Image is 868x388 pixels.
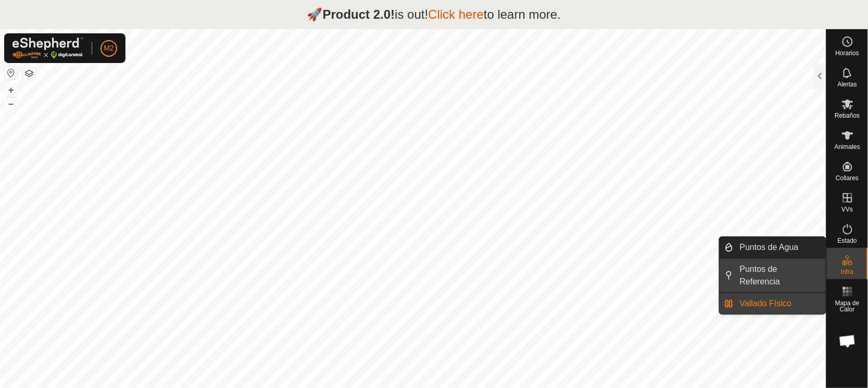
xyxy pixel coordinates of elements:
span: Alertas [838,81,857,87]
span: Puntos de Referencia [740,263,820,288]
a: Vallado Físico [734,293,826,314]
span: Rebaños [835,112,860,119]
a: Click here [428,7,484,21]
span: Puntos de Agua [740,241,799,254]
button: – [5,97,17,110]
li: Puntos de Agua [720,237,826,258]
button: + [5,84,17,96]
a: Puntos de Referencia [734,259,826,292]
a: Puntos de Agua [734,237,826,258]
li: Vallado Físico [720,293,826,314]
span: VVs [841,206,853,212]
div: Chat abierto [832,326,863,357]
p: 🚀 is out! to learn more. [307,5,561,24]
img: Logo Gallagher [12,37,83,59]
span: Infra [841,269,853,275]
button: Restablecer Mapa [5,67,17,79]
span: Estado [838,237,857,244]
strong: Product 2.0! [323,7,395,21]
span: Horarios [836,50,859,56]
span: Collares [836,175,859,181]
span: M2 [104,43,114,54]
span: Mapa de Calor [829,300,865,312]
span: Animales [835,144,860,150]
span: Vallado Físico [740,297,791,310]
li: Puntos de Referencia [720,259,826,292]
button: Capas del Mapa [23,67,35,80]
